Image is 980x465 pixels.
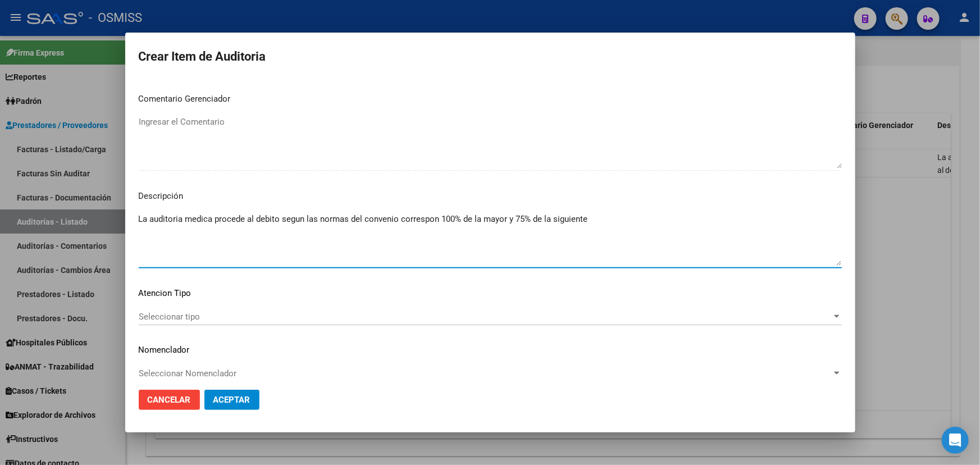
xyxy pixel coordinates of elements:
button: Cancelar [139,390,200,410]
span: Aceptar [213,395,250,405]
span: Seleccionar tipo [139,312,832,322]
p: Comentario Gerenciador [139,93,842,106]
span: Cancelar [148,395,191,405]
p: Descripción [139,190,842,203]
button: Aceptar [204,390,259,410]
p: Atencion Tipo [139,287,842,300]
p: Nomenclador [139,344,842,357]
span: Seleccionar Nomenclador [139,368,832,379]
div: Open Intercom Messenger [942,427,969,454]
h2: Crear Item de Auditoria [139,46,842,67]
